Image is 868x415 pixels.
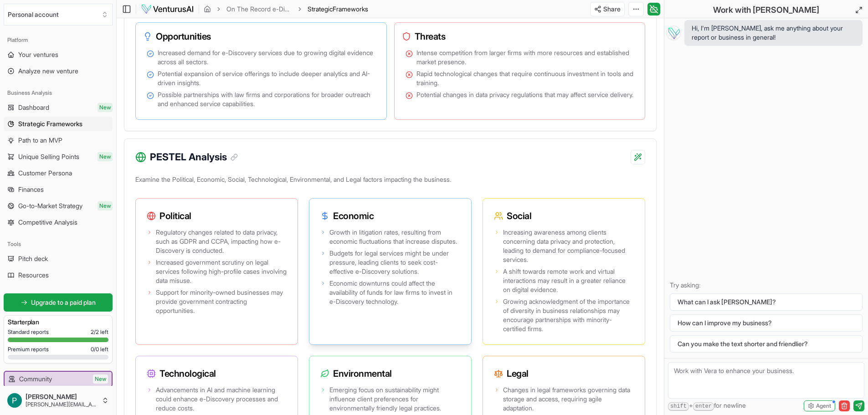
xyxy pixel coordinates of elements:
span: Possible partnerships with law firms and corporations for broader outreach and enhanced service c... [158,90,375,108]
span: Increasing awareness among clients concerning data privacy and protection, leading to demand for ... [503,228,634,264]
span: Agent [816,402,831,410]
p: Examine the Political, Economic, Social, Technological, Environmental, and Legal factors impactin... [135,173,645,190]
span: Standard reports [8,328,49,336]
span: Go-to-Market Strategy [18,201,82,210]
span: Potential changes in data privacy regulations that may affect service delivery. [416,90,633,99]
span: New [98,152,113,161]
a: Analyze new venture [4,64,113,78]
button: Share [590,2,625,16]
a: Upgrade to a paid plan [4,293,113,312]
a: Strategic Frameworks [4,117,113,131]
span: New [93,374,108,384]
span: Regulatory changes related to data privacy, such as GDPR and CCPA, impacting how e-Discovery is c... [156,228,287,255]
a: Path to an MVP [4,133,113,148]
a: Finances [4,182,113,197]
span: Support for minority-owned businesses may provide government contracting opportunities. [156,288,287,315]
span: Increased government scrutiny on legal services following high-profile cases involving data misuse. [156,258,287,285]
button: What can I ask [PERSON_NAME]? [670,293,863,311]
h3: Opportunities [143,30,372,43]
a: Customer Persona [4,166,113,180]
a: On The Record e-Discovery Services [226,5,292,14]
span: + for newline [668,401,746,411]
span: Budgets for legal services might be under pressure, leading clients to seek cost-effective e-Disc... [329,249,460,276]
span: Increased demand for e-Discovery services due to growing digital evidence across all sectors. [158,48,375,67]
span: Intense competition from larger firms with more resources and established market presence. [416,48,634,67]
a: DashboardNew [4,100,113,115]
span: Unique Selling Points [18,152,79,161]
p: Try asking: [670,281,863,290]
span: Strategic Frameworks [18,119,82,128]
span: Frameworks [333,5,368,13]
img: ACg8ocKfFIZJEZl04gMsMaozmyc9yUBwJSR0uoD_V9UKtLzl43yCXg=s96-c [7,393,22,408]
nav: breadcrumb [204,5,368,14]
span: StrategicFrameworks [308,5,368,14]
span: Rapid technological changes that require continuous investment in tools and training. [416,69,634,87]
div: Platform [4,33,113,47]
button: [PERSON_NAME][PERSON_NAME][EMAIL_ADDRESS][PERSON_NAME][DOMAIN_NAME] [4,389,113,411]
h3: Starter plan [8,318,108,327]
span: Resources [18,271,49,280]
span: 0 / 0 left [91,346,108,353]
h3: Threats [402,30,631,43]
span: Finances [18,185,44,194]
span: Upgrade to a paid plan [31,298,96,307]
h3: Legal [494,367,634,380]
span: New [98,103,113,112]
span: Customer Persona [18,169,72,178]
span: Share [603,5,621,14]
kbd: shift [668,402,689,411]
img: logo [141,4,194,15]
span: Analyze new venture [18,67,78,76]
span: New [98,201,113,210]
span: 2 / 2 left [91,328,108,336]
span: Dashboard [18,103,49,112]
h3: PESTEL Analysis [150,150,238,164]
span: Emerging focus on sustainability might influence client preferences for environmentally friendly ... [329,385,460,413]
div: Tools [4,237,113,251]
a: Unique Selling PointsNew [4,149,113,164]
h3: Technological [147,367,287,380]
h3: Economic [320,210,460,222]
a: Resources [4,268,113,282]
h2: Work with [PERSON_NAME] [713,4,819,16]
span: [PERSON_NAME][EMAIL_ADDRESS][PERSON_NAME][DOMAIN_NAME] [26,401,98,408]
span: Growth in litigation rates, resulting from economic fluctuations that increase disputes. [329,228,460,246]
span: Changes in legal frameworks governing data storage and access, requiring agile adaptation. [503,385,634,413]
a: Go-to-Market StrategyNew [4,199,113,213]
a: Competitive Analysis [4,215,113,230]
span: Path to an MVP [18,136,62,145]
span: [PERSON_NAME] [26,393,98,401]
span: Competitive Analysis [18,218,77,227]
span: Pitch deck [18,254,48,263]
a: CommunityNew [5,372,112,386]
div: Business Analysis [4,86,113,100]
kbd: enter [693,402,714,411]
h3: Social [494,210,634,222]
span: Your ventures [18,50,58,59]
img: Vera [666,26,681,40]
span: Premium reports [8,346,49,353]
span: Hi, I'm [PERSON_NAME], ask me anything about your report or business in general! [692,24,855,42]
span: Advancements in AI and machine learning could enhance e-Discovery processes and reduce costs. [156,385,287,413]
button: Can you make the text shorter and friendlier? [670,335,863,353]
button: How can I improve my business? [670,314,863,332]
a: Your ventures [4,47,113,62]
h3: Environmental [320,367,460,380]
span: Economic downturns could affect the availability of funds for law firms to invest in e-Discovery ... [329,279,460,306]
span: A shift towards remote work and virtual interactions may result in a greater reliance on digital ... [503,267,634,294]
span: Community [19,374,52,384]
h3: Political [147,210,287,222]
button: Agent [804,400,835,411]
button: Select an organization [4,4,113,26]
span: Growing acknowledgment of the importance of diversity in business relationships may encourage par... [503,297,634,333]
a: Pitch deck [4,251,113,266]
span: Potential expansion of service offerings to include deeper analytics and AI-driven insights. [158,69,375,87]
